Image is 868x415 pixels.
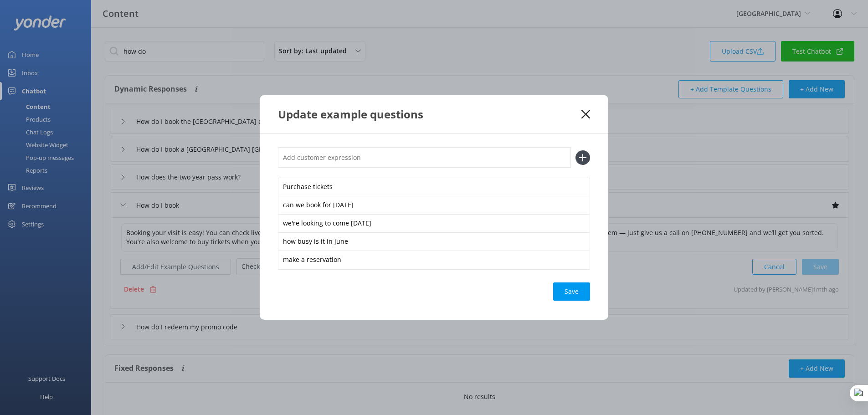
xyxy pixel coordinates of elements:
div: how busy is it in june [278,232,590,251]
div: Update example questions [278,107,581,122]
div: we're looking to come [DATE] [278,214,590,233]
button: Close [581,110,590,119]
div: can we book for [DATE] [278,196,590,215]
input: Add customer expression [278,147,571,168]
div: Purchase tickets [278,178,590,197]
button: Save [553,282,590,301]
div: make a reservation [278,251,590,270]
